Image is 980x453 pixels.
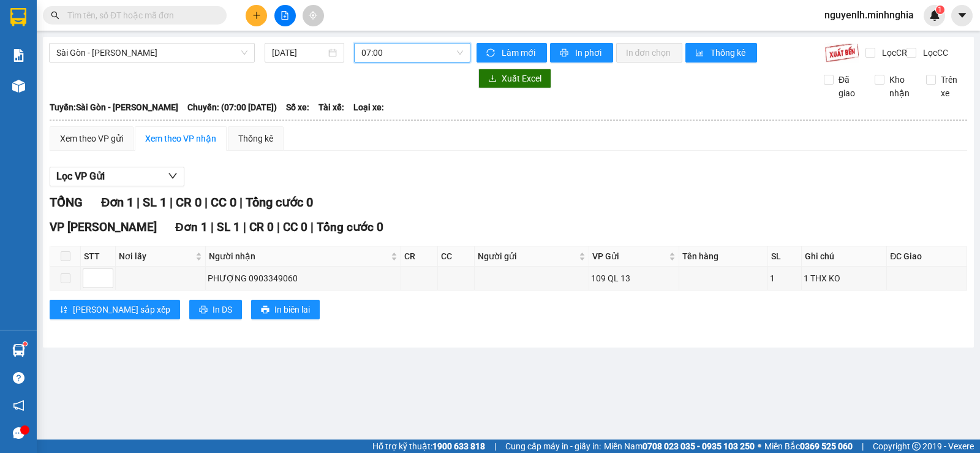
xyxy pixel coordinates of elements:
[804,272,884,285] div: 1 THX KO
[438,246,475,267] th: CC
[575,46,603,59] span: In phơi
[758,444,761,449] span: ⚪️
[56,169,105,184] span: Lọc VP Gửi
[589,267,679,291] td: 109 QL 13
[137,195,140,210] span: |
[246,5,267,26] button: plus
[13,372,24,384] span: question-circle
[67,9,212,22] input: Tìm tên, số ĐT hoặc mã đơn
[592,249,666,263] span: VP Gửi
[361,44,462,62] span: 07:00
[560,48,570,58] span: printer
[550,43,613,63] button: printerIn phơi
[770,272,800,285] div: 1
[261,305,269,315] span: printer
[217,220,240,234] span: SL 1
[353,101,384,114] span: Loại xe:
[60,132,123,145] div: Xem theo VP gửi
[59,305,68,315] span: sort-ascending
[710,46,747,59] span: Thống kê
[318,101,344,114] span: Tài xế:
[12,80,25,93] img: warehouse-icon
[211,195,236,210] span: CC 0
[12,49,25,62] img: solution-icon
[286,101,309,114] span: Số xe:
[50,195,83,210] span: TỔNG
[73,303,170,316] span: [PERSON_NAME] sắp xếp
[912,442,921,451] span: copyright
[13,427,24,439] span: message
[252,11,261,20] span: plus
[175,220,208,234] span: Đơn 1
[281,11,289,20] span: file-add
[884,73,916,100] span: Kho nhận
[238,132,273,145] div: Thống kê
[643,441,755,451] strong: 0708 023 035 - 0935 103 250
[951,5,973,26] button: caret-down
[13,400,24,411] span: notification
[929,10,940,21] img: icon-new-feature
[249,220,274,234] span: CR 0
[277,220,280,234] span: |
[695,48,706,58] span: bar-chart
[824,43,859,63] img: 9k=
[800,441,853,451] strong: 0369 525 060
[309,11,317,20] span: aim
[505,440,601,453] span: Cung cấp máy in - giấy in:
[205,195,208,210] span: |
[918,46,950,59] span: Lọc CC
[119,249,193,263] span: Nơi lấy
[199,305,208,315] span: printer
[679,246,768,267] th: Tên hàng
[189,300,242,319] button: printerIn DS
[170,195,173,210] span: |
[488,74,497,84] span: download
[685,43,757,63] button: bar-chartThống kê
[101,195,134,210] span: Đơn 1
[176,195,202,210] span: CR 0
[502,46,537,59] span: Làm mới
[187,101,277,114] span: Chuyến: (07:00 [DATE])
[283,220,307,234] span: CC 0
[208,272,399,285] div: PHƯỢNG 0903349060
[239,195,243,210] span: |
[936,6,944,14] sup: 1
[477,43,547,63] button: syncLàm mới
[764,440,853,453] span: Miền Bắc
[478,249,576,263] span: Người gửi
[274,303,310,316] span: In biên lai
[486,48,497,58] span: sync
[51,11,59,20] span: search
[23,342,27,346] sup: 1
[50,167,184,186] button: Lọc VP Gửi
[246,195,313,210] span: Tổng cước 0
[862,440,864,453] span: |
[834,73,865,100] span: Đã giao
[143,195,167,210] span: SL 1
[936,73,968,100] span: Trên xe
[815,7,924,23] span: nguyenlh.minhnghia
[372,440,485,453] span: Hỗ trợ kỹ thuật:
[802,246,887,267] th: Ghi chú
[604,440,755,453] span: Miền Nam
[768,246,802,267] th: SL
[887,246,967,267] th: ĐC Giao
[478,69,551,88] button: downloadXuất Excel
[243,220,246,234] span: |
[50,220,157,234] span: VP [PERSON_NAME]
[12,344,25,357] img: warehouse-icon
[494,440,496,453] span: |
[311,220,314,234] span: |
[81,246,116,267] th: STT
[272,46,326,59] input: 15/09/2025
[251,300,320,319] button: printerIn biên lai
[401,246,438,267] th: CR
[938,6,942,14] span: 1
[50,300,180,319] button: sort-ascending[PERSON_NAME] sắp xếp
[591,272,677,285] div: 109 QL 13
[303,5,324,26] button: aim
[957,10,968,21] span: caret-down
[432,441,485,451] strong: 1900 633 818
[209,249,388,263] span: Người nhận
[317,220,383,234] span: Tổng cước 0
